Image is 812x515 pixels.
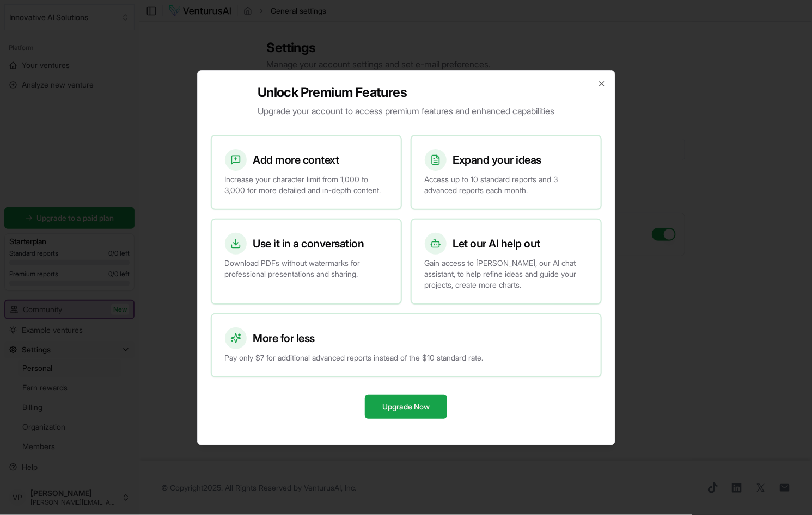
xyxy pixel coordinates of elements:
[258,104,554,117] p: Upgrade your account to access premium features and enhanced capabilities
[453,152,542,167] h3: Expand your ideas
[453,236,541,251] h3: Let our AI help out
[365,395,447,419] button: Upgrade Now
[253,331,315,346] h3: More for less
[225,174,388,196] p: Increase your character limit from 1,000 to 3,000 for more detailed and in-depth content.
[258,84,554,101] h2: Unlock Premium Features
[253,152,339,167] h3: Add more context
[425,258,588,290] p: Gain access to [PERSON_NAME], our AI chat assistant, to help refine ideas and guide your projects...
[253,236,364,251] h3: Use it in a conversation
[225,352,588,363] p: Pay only $7 for additional advanced reports instead of the $10 standard rate.
[425,174,588,196] p: Access up to 10 standard reports and 3 advanced reports each month.
[225,258,388,280] p: Download PDFs without watermarks for professional presentations and sharing.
